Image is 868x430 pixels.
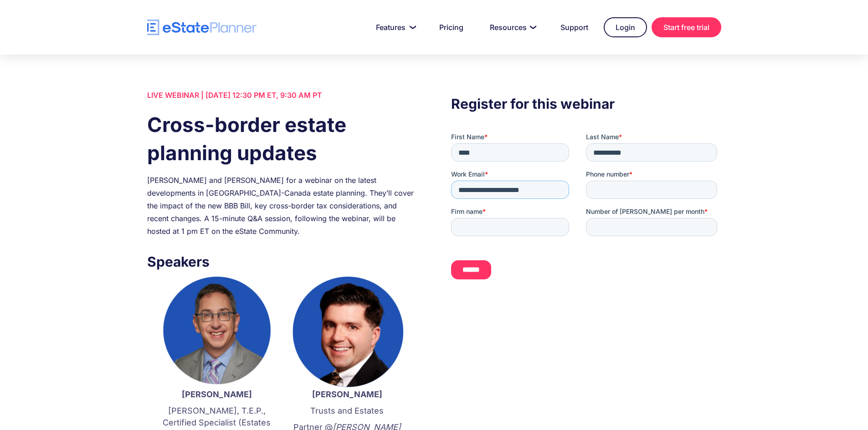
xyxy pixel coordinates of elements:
[147,111,417,167] h1: Cross-border estate planning updates
[604,17,647,37] a: Login
[291,405,403,417] p: Trusts and Estates
[550,18,599,36] a: Support
[479,18,545,36] a: Resources
[451,132,721,287] iframe: Form 0
[147,20,257,35] a: home
[147,89,417,101] div: LIVE WEBINAR | [DATE] 12:30 PM ET, 9:30 AM PT
[182,390,252,399] strong: [PERSON_NAME]
[451,93,721,114] h3: Register for this webinar
[365,18,424,36] a: Features
[428,18,474,36] a: Pricing
[312,390,382,399] strong: [PERSON_NAME]
[652,17,721,37] a: Start free trial
[147,174,417,238] div: [PERSON_NAME] and [PERSON_NAME] for a webinar on the latest developments in [GEOGRAPHIC_DATA]-Can...
[147,251,417,272] h3: Speakers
